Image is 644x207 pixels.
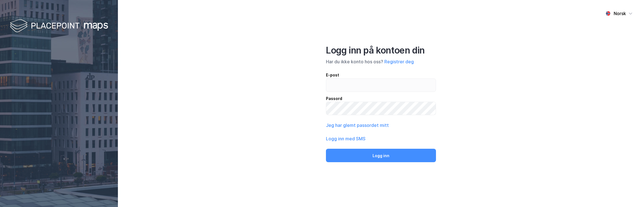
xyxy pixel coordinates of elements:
[326,58,436,65] div: Har du ikke konto hos oss?
[326,122,389,129] button: Jeg har glemt passordet mitt
[326,149,436,162] button: Logg inn
[326,95,436,102] div: Passord
[384,58,414,65] button: Registrer deg
[326,135,366,142] button: Logg inn med SMS
[10,18,108,34] img: logo-white.f07954bde2210d2a523dddb988cd2aa7.svg
[614,10,626,17] div: Norsk
[326,72,436,78] div: E-post
[326,45,436,56] div: Logg inn på kontoen din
